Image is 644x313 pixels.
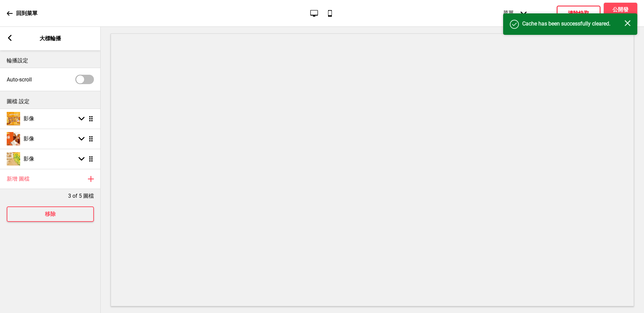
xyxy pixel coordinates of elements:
[7,4,38,22] a: 回到菜單
[7,57,94,64] p: 輪播設定
[522,20,625,27] h4: Cache has been successfully cleared.
[23,115,34,122] h4: 影像
[557,6,600,21] button: 清除快取
[610,6,631,21] h4: 公開發佈
[23,155,34,163] h4: 影像
[7,98,94,105] p: 圖檔 設定
[16,10,38,17] p: 回到菜單
[23,135,34,142] h4: 影像
[68,192,94,200] p: 3 of 5 圖檔
[604,3,637,24] button: 公開發佈
[7,76,32,83] label: Auto-scroll
[496,3,533,23] div: 菜單
[7,206,94,222] button: 移除
[568,10,589,17] h4: 清除快取
[7,175,30,183] h4: 新增 圖檔
[40,35,61,42] p: 大標輪播
[45,210,56,218] h4: 移除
